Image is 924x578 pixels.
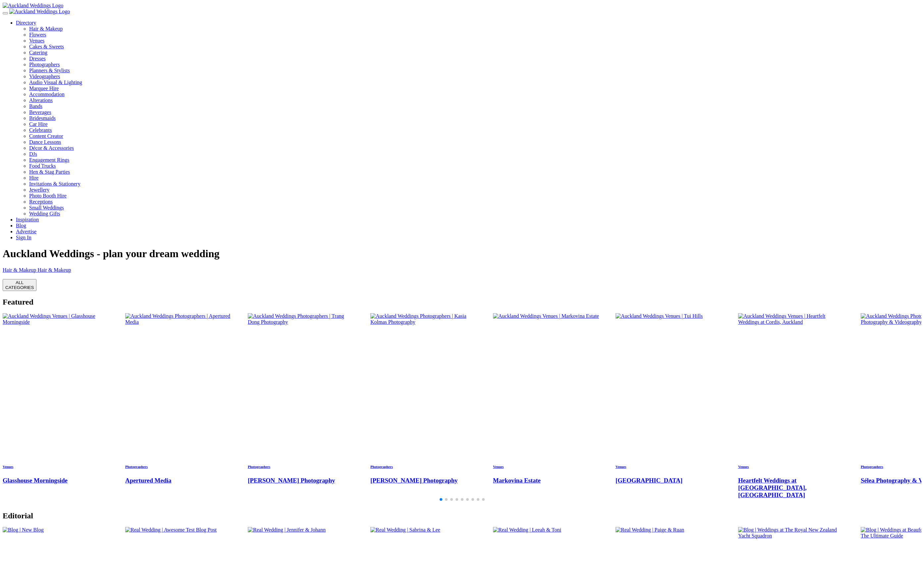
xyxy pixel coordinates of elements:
button: ALLCATEGORIES [3,279,36,291]
a: DJs [29,151,37,157]
h3: [PERSON_NAME] Photography [370,477,477,484]
a: Planners & Stylists [29,68,921,74]
a: Jewellery [29,187,49,193]
img: Blog | New Blog [3,527,44,533]
img: Auckland Weddings Logo [9,9,70,15]
img: Real Wedding | Sabrina & Lee [370,527,440,533]
a: Bands [29,103,42,109]
a: Small Weddings [29,205,64,210]
a: Hen & Stag Parties [29,169,70,175]
img: Auckland Weddings Venues | Tui Hills [616,313,703,319]
h6: Photographers [125,465,232,469]
a: Advertise [16,229,36,234]
a: Photo Booth Hire [29,193,67,199]
button: Menu [3,12,8,14]
a: Beverages [29,109,51,115]
h6: Venues [738,465,845,469]
h2: Featured [3,298,921,307]
h3: Apertured Media [125,477,232,484]
a: Hire [29,175,38,181]
a: Dresses [29,56,921,62]
h6: Photographers [248,465,354,469]
a: Engagement Rings [29,157,69,163]
a: Venues [29,38,921,44]
a: Auckland Weddings Venues | Markovina Estate Venues Markovina Estate [493,313,600,484]
a: Cakes & Sweets [29,44,921,50]
img: Auckland Weddings Logo [3,3,63,9]
a: Food Trucks [29,163,56,169]
a: Accommodation [29,91,65,97]
h6: Venues [3,465,109,469]
a: Blog [16,223,26,228]
h3: Markovina Estate [493,477,600,484]
a: Auckland Weddings Photographers | Trang Dong Photography Photographers [PERSON_NAME] Photography [248,313,354,484]
a: Car Hire [29,121,48,127]
a: Videographers [29,74,921,80]
img: Auckland Weddings Venues | Markovina Estate [493,313,599,319]
swiper-slide: 6 / 29 [616,313,722,505]
h6: Venues [616,465,722,469]
a: Auckland Weddings Photographers | Apertured Media Photographers Apertured Media [125,313,232,484]
a: Wedding Gifts [29,211,60,216]
a: Inspiration [16,217,39,222]
swiper-slide: 2 / 29 [125,313,232,505]
img: Auckland Weddings Photographers | Kasia Kolmas Photography [370,313,477,325]
a: Sign In [16,235,31,240]
a: Dance Lessons [29,139,61,145]
h3: [PERSON_NAME] Photography [248,477,354,484]
a: Hair & Makeup [29,26,921,32]
a: Auckland Weddings Venues | Tui Hills Venues [GEOGRAPHIC_DATA] [616,313,722,484]
swiper-slide: 5 / 29 [493,313,600,505]
swiper-slide: 1 / 29 [3,313,109,505]
a: Audio Visual & Lighting [29,80,921,86]
div: ALL CATEGORIES [5,280,34,290]
a: Celebrants [29,127,52,133]
h2: Editorial [3,511,921,520]
swiper-slide: 1 / 12 [3,267,921,273]
swiper-slide: 4 / 29 [370,313,477,505]
a: Bridesmaids [29,115,56,121]
a: Décor & Accessories [29,145,74,151]
img: Auckland Weddings Photographers | Apertured Media [125,313,232,325]
swiper-slide: 7 / 29 [738,313,845,505]
h3: Glasshouse Morningside [3,477,109,484]
a: Hair & Makeup Hair & Makeup [3,267,921,273]
a: Auckland Weddings Venues | Heartfelt Weddings at Cordis, Auckland Venues Heartfelt Weddings at [G... [738,313,845,499]
span: Hair & Makeup [37,267,71,273]
a: Catering [29,50,921,56]
a: Flowers [29,32,921,38]
img: Real Wedding | Leeah & Toni [493,527,561,533]
a: Photographers [29,62,921,68]
img: Auckland Weddings Venues | Heartfelt Weddings at Cordis, Auckland [738,313,845,325]
a: Alterations [29,97,53,103]
h3: [GEOGRAPHIC_DATA] [616,477,722,484]
a: Auckland Weddings Venues | Glasshouse Morningside Venues Glasshouse Morningside [3,313,109,484]
a: Marquee Hire [29,86,921,91]
a: Content Creator [29,133,63,139]
h1: Auckland Weddings - plan your dream wedding [3,248,921,260]
a: Invitations & Stationery [29,181,81,187]
img: Blog | Weddings at The Royal New Zealand Yacht Squadron [738,527,845,539]
span: Hair & Makeup [3,267,36,273]
h6: Photographers [370,465,477,469]
h6: Venues [493,465,600,469]
img: Real Wedding | Awesome Test Blog Post [125,527,217,533]
h3: Heartfelt Weddings at [GEOGRAPHIC_DATA], [GEOGRAPHIC_DATA] [738,477,845,499]
img: Real Wedding | Jennifer & Johann [248,527,326,533]
img: Auckland Weddings Venues | Glasshouse Morningside [3,313,109,325]
a: Directory [16,20,36,26]
img: Auckland Weddings Photographers | Trang Dong Photography [248,313,354,325]
a: Receptions [29,199,53,204]
a: Auckland Weddings Photographers | Kasia Kolmas Photography Photographers [PERSON_NAME] Photography [370,313,477,484]
swiper-slide: 3 / 29 [248,313,354,505]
